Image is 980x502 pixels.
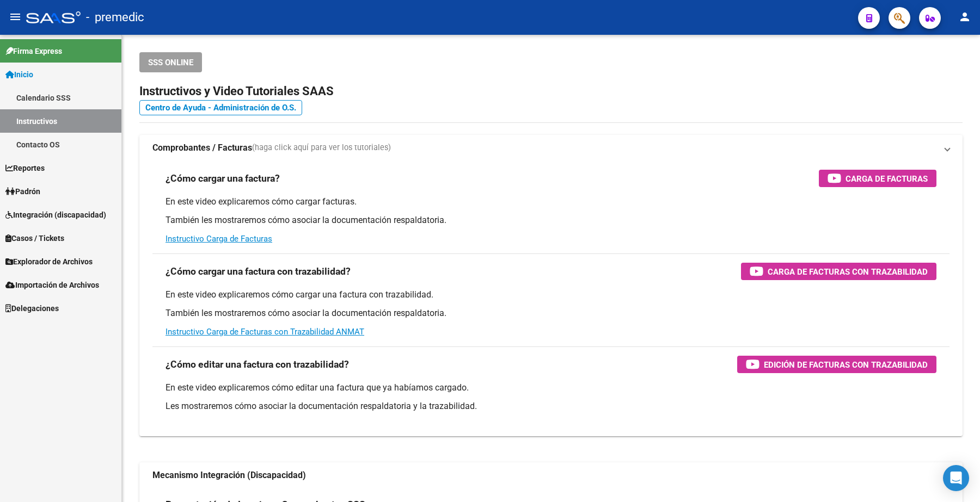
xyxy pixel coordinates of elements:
[152,469,306,481] strong: Mecanismo Integración (Discapacidad)
[139,81,963,102] h2: Instructivos y Video Tutoriales SAAS
[741,263,936,280] button: Carga de Facturas con Trazabilidad
[958,10,971,23] mat-icon: person
[5,279,99,291] span: Importación de Archivos
[166,171,280,186] h3: ¿Cómo cargar una factura?
[139,161,963,436] div: Comprobantes / Facturas(haga click aquí para ver los tutoriales)
[819,170,936,187] button: Carga de Facturas
[252,142,391,154] span: (haga click aquí para ver los tutoriales)
[943,465,969,491] div: Open Intercom Messenger
[166,289,936,301] p: En este video explicaremos cómo cargar una factura con trazabilidad.
[5,162,45,174] span: Reportes
[166,382,936,394] p: En este video explicaremos cómo editar una factura que ya habíamos cargado.
[139,462,963,488] mat-expansion-panel-header: Mecanismo Integración (Discapacidad)
[9,10,22,23] mat-icon: menu
[86,5,144,29] span: - premedic
[139,100,302,115] a: Centro de Ayuda - Administración de O.S.
[768,265,928,278] span: Carga de Facturas con Trazabilidad
[166,234,272,244] a: Instructivo Carga de Facturas
[5,45,62,57] span: Firma Express
[152,142,252,154] strong: Comprobantes / Facturas
[764,358,928,371] span: Edición de Facturas con Trazabilidad
[166,264,351,279] h3: ¿Cómo cargar una factura con trazabilidad?
[5,69,33,80] span: Inicio
[166,327,364,337] a: Instructivo Carga de Facturas con Trazabilidad ANMAT
[5,209,106,221] span: Integración (discapacidad)
[166,307,936,319] p: También les mostraremos cómo asociar la documentación respaldatoria.
[139,135,963,161] mat-expansion-panel-header: Comprobantes / Facturas(haga click aquí para ver los tutoriales)
[148,58,193,67] span: SSS ONLINE
[5,232,64,244] span: Casos / Tickets
[166,357,349,372] h3: ¿Cómo editar una factura con trazabilidad?
[139,52,202,72] button: SSS ONLINE
[166,214,936,226] p: También les mostraremos cómo asociar la documentación respaldatoria.
[5,185,40,197] span: Padrón
[166,400,936,412] p: Les mostraremos cómo asociar la documentación respaldatoria y la trazabilidad.
[166,196,936,208] p: En este video explicaremos cómo cargar facturas.
[737,356,936,373] button: Edición de Facturas con Trazabilidad
[5,256,93,268] span: Explorador de Archivos
[846,172,928,185] span: Carga de Facturas
[5,302,59,314] span: Delegaciones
